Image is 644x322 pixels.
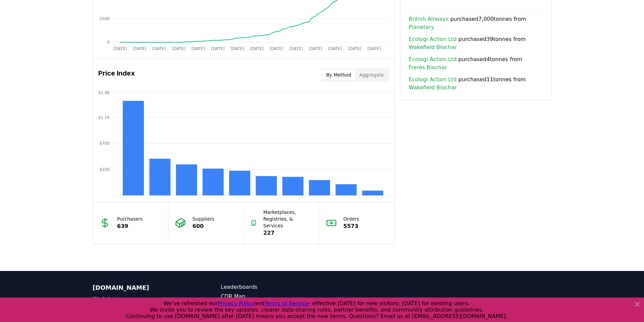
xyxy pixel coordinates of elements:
tspan: [DATE] [289,46,303,51]
a: Ecologi Action Ltd [409,35,457,43]
tspan: [DATE] [328,46,342,51]
tspan: [DATE] [172,46,186,51]
a: British Airways [409,15,448,23]
p: Purchasers [117,216,143,222]
tspan: $350 [99,167,110,172]
button: Aggregate [355,70,388,80]
tspan: 250K [99,16,110,21]
p: Orders [343,216,359,222]
h3: Price Index [98,68,135,82]
tspan: $1.4K [98,90,110,95]
tspan: [DATE] [250,46,264,51]
a: Freres Biochar [409,63,447,72]
tspan: [DATE] [113,46,127,51]
tspan: [DATE] [211,46,225,51]
span: purchased 39 tonnes from [409,35,543,51]
a: Ecologi Action Ltd [409,76,457,84]
tspan: $1.1K [98,115,110,120]
span: purchased 4 tonnes from [409,55,543,72]
tspan: $700 [99,141,110,146]
button: By Method [322,70,356,80]
tspan: [DATE] [270,46,283,51]
tspan: [DATE] [309,46,322,51]
tspan: [DATE] [133,46,147,51]
p: We bring to the durable carbon removal market [93,295,194,319]
p: Suppliers [193,216,214,222]
p: 227 [263,229,312,237]
tspan: [DATE] [192,46,205,51]
a: Wakefield Biochar [409,43,457,51]
tspan: [DATE] [230,46,244,51]
tspan: [DATE] [367,46,381,51]
a: Leaderboards [221,283,322,291]
p: 639 [117,222,143,230]
span: purchased 11 tonnes from [409,76,543,92]
span: purchased 7,000 tonnes from [409,15,543,31]
p: Marketplaces, Registries, & Services [263,209,312,229]
span: transparency and accountability [93,296,165,310]
a: Planetary [409,23,434,31]
a: Wakefield Biochar [409,84,457,92]
tspan: 0 [107,40,110,45]
a: Ecologi Action Ltd [409,55,457,63]
p: [DOMAIN_NAME] [93,283,194,292]
a: CDR Map [221,292,322,301]
p: 5573 [343,222,359,230]
p: 600 [193,222,214,230]
tspan: [DATE] [152,46,166,51]
tspan: [DATE] [348,46,362,51]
